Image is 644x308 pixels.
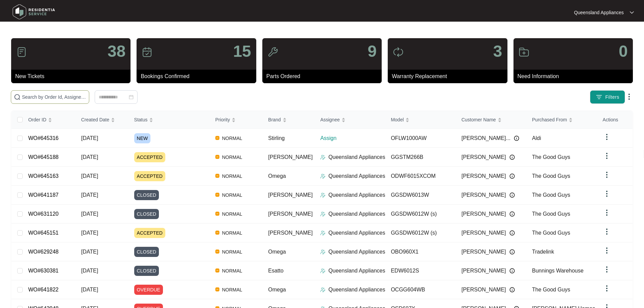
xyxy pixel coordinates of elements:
img: icon [519,47,529,57]
span: Omega [268,249,286,255]
button: filter iconFilters [590,90,625,104]
th: Assignee [315,111,385,129]
span: NORMAL [219,191,245,199]
span: [DATE] [81,192,98,198]
img: dropdown arrow [603,209,611,217]
img: Assigner Icon [320,173,326,179]
span: The Good Guys [532,154,570,160]
img: Assigner Icon [320,287,326,292]
span: [PERSON_NAME] [268,211,313,217]
td: EDW6012S [385,261,456,280]
span: CLOSED [134,266,159,276]
img: Vercel Logo [215,268,219,273]
td: ODWF6015XCOM [385,167,456,186]
img: dropdown arrow [603,190,611,198]
img: Info icon [509,155,515,160]
span: NORMAL [219,286,245,294]
span: NORMAL [219,210,245,218]
a: WO#631120 [28,211,58,217]
p: Queensland Appliances [328,229,385,237]
span: ACCEPTED [134,228,165,238]
img: dropdown arrow [603,265,611,274]
span: Status [134,116,148,123]
a: WO#630381 [28,268,58,274]
span: [PERSON_NAME] [268,154,313,160]
span: Omega [268,173,286,179]
img: icon [393,47,404,57]
span: NORMAL [219,153,245,161]
th: Purchased From [527,111,597,129]
th: Order ID [23,111,76,129]
span: CLOSED [134,190,159,200]
span: [PERSON_NAME] [461,286,506,294]
img: Info icon [509,230,515,236]
span: NEW [134,133,151,143]
img: dropdown arrow [603,171,611,179]
span: Esatto [268,268,283,274]
p: Queensland Appliances [328,210,385,218]
span: The Good Guys [532,230,570,236]
span: CLOSED [134,209,159,219]
span: Filters [605,94,619,101]
p: Need Information [518,72,633,80]
img: Vercel Logo [215,231,219,235]
img: dropdown arrow [603,228,611,236]
img: Info icon [509,287,515,292]
span: [DATE] [81,154,98,160]
span: Priority [215,116,230,123]
img: Info icon [509,268,515,274]
span: [PERSON_NAME] [461,172,506,180]
img: Info icon [509,192,515,198]
span: Stirling [268,135,285,141]
p: Queensland Appliances [328,172,385,180]
span: Omega [268,287,286,292]
span: [DATE] [81,135,98,141]
span: Customer Name [461,116,496,123]
span: [PERSON_NAME] [268,192,313,198]
span: Assignee [320,116,340,123]
span: OVERDUE [134,285,163,295]
span: Aldi [532,135,541,141]
p: Queensland Appliances [328,248,385,256]
p: 38 [108,43,125,60]
img: dropdown arrow [603,246,611,255]
span: Tradelink [532,249,554,255]
img: icon [16,47,27,57]
th: Actions [597,111,633,129]
span: [PERSON_NAME] [461,153,506,161]
img: Vercel Logo [215,250,219,254]
img: dropdown arrow [603,133,611,141]
span: ACCEPTED [134,152,165,162]
img: Assigner Icon [320,268,326,274]
a: WO#645163 [28,173,58,179]
th: Model [385,111,456,129]
span: [PERSON_NAME] [461,267,506,275]
img: icon [142,47,152,57]
a: WO#641187 [28,192,58,198]
p: New Tickets [15,72,130,80]
span: [DATE] [81,173,98,179]
img: filter icon [596,94,602,100]
td: OCGG604WB [385,280,456,299]
a: WO#641822 [28,287,58,292]
span: [DATE] [81,230,98,236]
p: Bookings Confirmed [141,72,256,80]
span: ACCEPTED [134,171,165,181]
img: Vercel Logo [215,193,219,197]
span: [PERSON_NAME] [268,230,313,236]
span: NORMAL [219,134,245,142]
input: Search by Order Id, Assignee Name, Customer Name, Brand and Model [22,93,86,101]
span: [DATE] [81,268,98,274]
span: Created Date [81,116,109,123]
span: Order ID [28,116,46,123]
img: search-icon [14,94,21,100]
img: Vercel Logo [215,174,219,178]
img: Assigner Icon [320,211,326,217]
img: Vercel Logo [215,136,219,140]
span: NORMAL [219,248,245,256]
p: Queensland Appliances [328,191,385,199]
img: Vercel Logo [215,212,219,216]
span: NORMAL [219,172,245,180]
span: [DATE] [81,287,98,292]
td: GGSDW6013W [385,186,456,205]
